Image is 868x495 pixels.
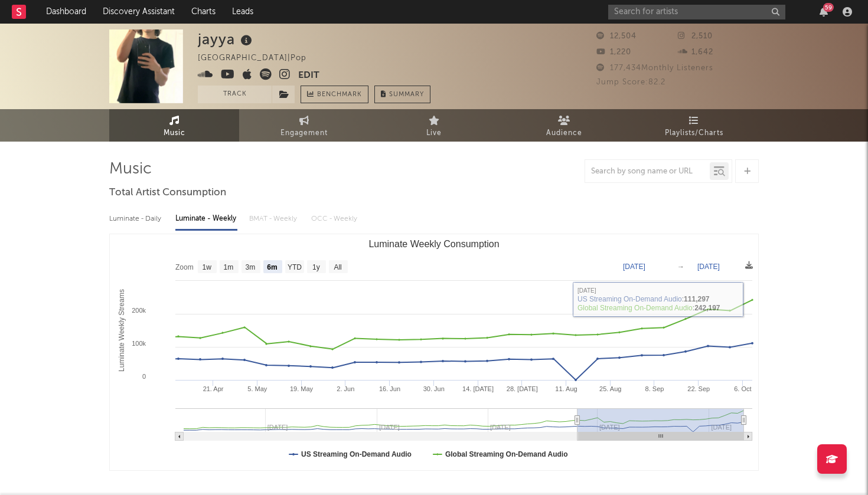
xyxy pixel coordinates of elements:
input: Search by song name or URL [585,167,710,176]
text: 2. Jun [337,385,354,392]
text: [DATE] [623,263,645,271]
span: Live [426,126,442,140]
svg: Luminate Weekly Consumption [110,234,758,470]
text: 1w [203,263,212,271]
div: Luminate - Daily [109,209,164,229]
text: 6. Oct [734,385,751,392]
a: Engagement [239,109,369,142]
button: Track [198,86,272,103]
text: 16. Jun [379,385,400,392]
text: 22. Sep [687,385,710,392]
span: 177,434 Monthly Listeners [596,64,713,72]
text: 6m [267,263,277,271]
a: Playlists/Charts [629,109,759,142]
text: 100k [132,340,146,347]
text: 0 [142,373,146,380]
text: 1y [312,263,320,271]
text: US Streaming On-Demand Audio [301,450,412,458]
text: 30. Jun [423,385,445,392]
text: 21. Apr [203,385,224,392]
a: Music [109,109,239,142]
text: YTD [288,263,302,271]
div: Luminate - Weekly [175,209,237,229]
text: Zoom [175,263,194,271]
span: 1,642 [678,48,713,56]
text: 28. [DATE] [507,385,538,392]
text: 1m [224,263,234,271]
a: Benchmark [301,86,368,103]
span: 2,510 [678,32,713,40]
div: 59 [823,3,834,12]
text: 200k [132,307,146,314]
input: Search for artists [608,5,785,19]
span: Playlists/Charts [665,126,723,140]
text: → [677,263,684,271]
div: jayya [198,29,255,49]
span: Summary [389,91,424,98]
span: Benchmark [317,88,362,102]
span: 12,504 [596,32,637,40]
text: 3m [246,263,256,271]
button: Summary [374,86,430,103]
text: [DATE] [697,263,720,271]
text: 8. Sep [645,385,664,392]
text: 11. Aug [555,385,577,392]
text: 14. [DATE] [462,385,494,392]
span: Engagement [280,126,328,140]
span: 1,220 [596,48,631,56]
text: All [334,263,341,271]
button: 59 [820,7,828,17]
span: Audience [546,126,582,140]
text: Luminate Weekly Streams [118,289,126,372]
text: 5. May [247,385,267,392]
text: Luminate Weekly Consumption [368,239,499,249]
text: Global Streaming On-Demand Audio [445,450,568,458]
div: [GEOGRAPHIC_DATA] | Pop [198,51,320,65]
a: Live [369,109,499,142]
span: Jump Score: 82.2 [596,78,665,86]
button: Edit [298,68,319,83]
span: Total Artist Consumption [109,186,226,200]
a: Audience [499,109,629,142]
text: 19. May [290,385,314,392]
text: 25. Aug [599,385,621,392]
span: Music [164,126,185,140]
